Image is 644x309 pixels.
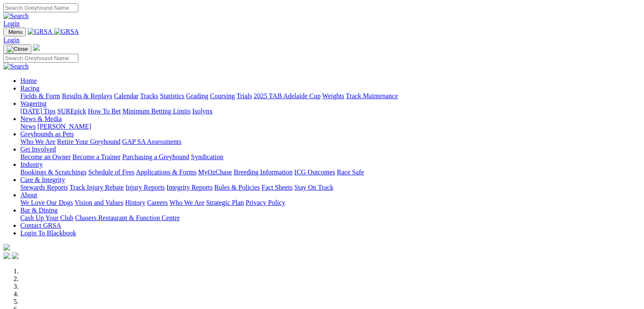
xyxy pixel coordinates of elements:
[160,92,185,99] a: Statistics
[114,92,138,99] a: Calendar
[186,92,208,99] a: Grading
[75,199,123,206] a: Vision and Values
[20,108,641,115] div: Wagering
[20,138,55,145] a: Who We Are
[20,153,641,161] div: Get Involved
[20,199,641,207] div: About
[20,123,641,130] div: News & Media
[136,168,196,176] a: Applications & Forms
[20,92,641,100] div: Racing
[8,29,22,35] span: Menu
[20,146,56,153] a: Get Involved
[3,36,19,44] a: Login
[20,176,65,183] a: Care & Integrity
[3,44,31,54] button: Toggle navigation
[234,168,293,176] a: Breeding Information
[28,28,53,36] img: GRSA
[236,92,252,99] a: Trials
[322,92,344,99] a: Weights
[246,199,285,206] a: Privacy Policy
[20,199,73,206] a: We Love Our Dogs
[20,222,61,229] a: Contact GRSA
[125,184,165,191] a: Injury Reports
[12,252,19,259] img: twitter.svg
[206,199,244,206] a: Strategic Plan
[262,184,293,191] a: Fact Sheets
[20,77,37,84] a: Home
[62,92,112,99] a: Results & Replays
[192,108,213,115] a: Isolynx
[20,168,641,176] div: Industry
[3,28,26,36] button: Toggle navigation
[254,92,321,99] a: 2025 TAB Adelaide Cup
[20,130,74,138] a: Greyhounds as Pets
[214,184,260,191] a: Rules & Policies
[20,153,71,160] a: Become an Owner
[294,184,333,191] a: Stay On Track
[88,108,121,115] a: How To Bet
[20,115,62,122] a: News & Media
[33,44,40,51] img: logo-grsa-white.png
[88,168,134,176] a: Schedule of Fees
[191,153,223,160] a: Syndication
[3,252,10,259] img: facebook.svg
[20,161,43,168] a: Industry
[7,46,28,52] img: Close
[122,153,189,160] a: Purchasing a Greyhound
[54,28,79,36] img: GRSA
[3,3,78,12] input: Search
[20,138,641,146] div: Greyhounds as Pets
[20,108,55,115] a: [DATE] Tips
[294,168,335,176] a: ICG Outcomes
[122,108,191,115] a: Minimum Betting Limits
[72,153,121,160] a: Become a Trainer
[20,214,73,221] a: Cash Up Your Club
[3,12,29,20] img: Search
[337,168,364,176] a: Race Safe
[57,138,121,145] a: Retire Your Greyhound
[37,123,91,130] a: [PERSON_NAME]
[169,199,205,206] a: Who We Are
[166,184,213,191] a: Integrity Reports
[69,184,124,191] a: Track Injury Rebate
[125,199,145,206] a: History
[346,92,398,99] a: Track Maintenance
[3,63,29,70] img: Search
[20,184,68,191] a: Stewards Reports
[210,92,235,99] a: Coursing
[198,168,232,176] a: MyOzChase
[20,92,60,99] a: Fields & Form
[3,244,10,251] img: logo-grsa-white.png
[20,207,58,214] a: Bar & Dining
[20,214,641,222] div: Bar & Dining
[20,184,641,191] div: Care & Integrity
[20,168,86,176] a: Bookings & Scratchings
[57,108,86,115] a: SUREpick
[20,100,47,107] a: Wagering
[3,54,78,63] input: Search
[75,214,180,221] a: Chasers Restaurant & Function Centre
[3,20,19,27] a: Login
[20,85,39,92] a: Racing
[20,191,37,199] a: About
[147,199,168,206] a: Careers
[140,92,158,99] a: Tracks
[122,138,182,145] a: GAP SA Assessments
[20,123,36,130] a: News
[20,229,76,237] a: Login To Blackbook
